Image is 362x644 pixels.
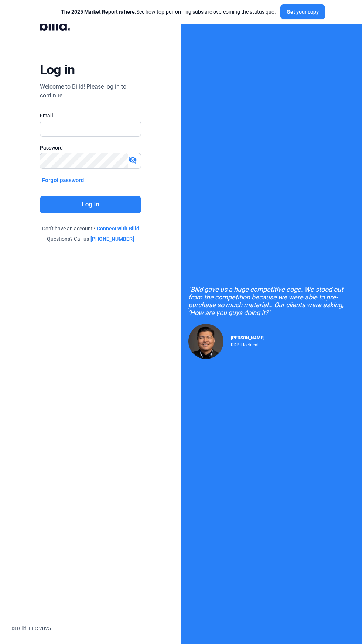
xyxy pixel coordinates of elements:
[188,285,355,316] div: "Billd gave us a huge competitive edge. We stood out from the competition because we were able to...
[231,335,264,340] span: [PERSON_NAME]
[280,4,325,19] button: Get your copy
[40,144,141,151] div: Password
[40,112,141,119] div: Email
[61,9,136,15] span: The 2025 Market Report is here:
[90,235,134,243] a: [PHONE_NUMBER]
[128,155,137,164] mat-icon: visibility_off
[40,82,141,100] div: Welcome to Billd! Please log in to continue.
[61,8,276,16] div: See how top-performing subs are overcoming the status quo.
[40,196,141,213] button: Log in
[188,324,223,359] img: Raul Pacheco
[231,340,264,347] div: RDP Electrical
[97,225,139,232] a: Connect with Billd
[40,235,141,243] div: Questions? Call us
[40,62,75,78] div: Log in
[40,176,86,184] button: Forgot password
[40,225,141,232] div: Don't have an account?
